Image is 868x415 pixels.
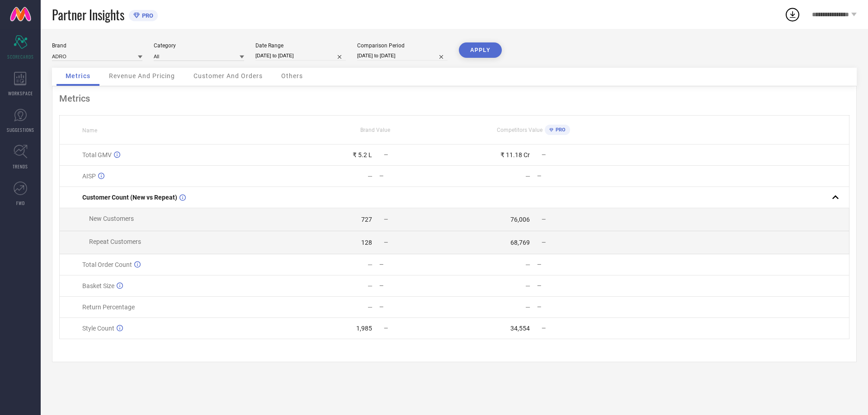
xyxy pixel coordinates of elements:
[537,173,612,179] div: —
[368,261,373,268] div: —
[379,304,454,310] div: —
[525,303,530,311] div: —
[784,6,801,23] div: Open download list
[384,239,388,246] span: —
[361,216,372,223] div: 727
[537,304,612,310] div: —
[16,200,25,206] span: FWD
[356,325,372,332] div: 1,985
[525,173,530,180] div: —
[542,239,546,246] span: —
[82,173,96,180] span: AISP
[542,216,546,223] span: —
[368,282,373,289] div: —
[154,42,244,49] div: Category
[82,127,97,134] span: Name
[379,173,454,179] div: —
[459,42,502,58] button: APPLY
[361,239,372,246] div: 128
[13,163,28,170] span: TRENDS
[140,12,153,19] span: PRO
[357,51,448,61] input: Select comparison period
[89,238,141,245] span: Repeat Customers
[52,42,142,49] div: Brand
[82,261,132,268] span: Total Order Count
[537,283,612,289] div: —
[89,215,134,222] span: New Customers
[379,261,454,268] div: —
[255,42,346,49] div: Date Range
[66,72,90,79] span: Metrics
[109,72,175,79] span: Revenue And Pricing
[379,283,454,289] div: —
[8,90,33,97] span: WORKSPACE
[525,282,530,289] div: —
[7,53,34,60] span: SCORECARDS
[525,261,530,268] div: —
[52,5,124,24] span: Partner Insights
[510,239,530,246] div: 68,769
[537,261,612,268] div: —
[500,151,530,159] div: ₹ 11.18 Cr
[553,127,566,133] span: PRO
[82,151,112,159] span: Total GMV
[82,325,114,332] span: Style Count
[353,151,372,159] div: ₹ 5.2 L
[542,325,546,331] span: —
[384,325,388,331] span: —
[357,42,448,49] div: Comparison Period
[255,51,346,61] input: Select date range
[82,303,135,311] span: Return Percentage
[59,93,849,104] div: Metrics
[542,152,546,158] span: —
[193,72,263,79] span: Customer And Orders
[82,282,114,289] span: Basket Size
[497,127,542,133] span: Competitors Value
[510,216,530,223] div: 76,006
[510,325,530,332] div: 34,554
[384,152,388,158] span: —
[384,216,388,223] span: —
[7,126,34,133] span: SUGGESTIONS
[368,303,373,311] div: —
[360,127,390,133] span: Brand Value
[281,72,303,79] span: Others
[368,173,373,180] div: —
[82,194,177,201] span: Customer Count (New vs Repeat)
